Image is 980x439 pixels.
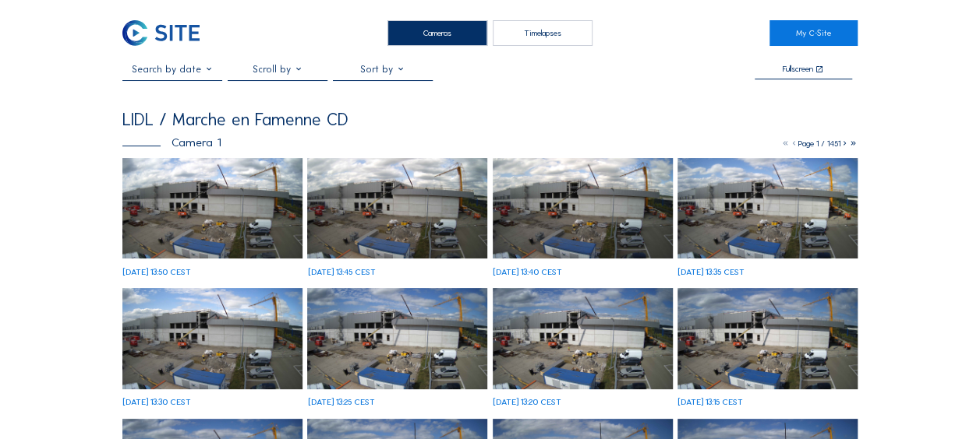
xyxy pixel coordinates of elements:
a: My C-Site [769,20,858,46]
div: Cameras [387,20,487,46]
div: [DATE] 13:50 CEST [122,268,191,276]
div: [DATE] 13:25 CEST [307,398,374,406]
img: image_53057940 [678,158,858,259]
div: [DATE] 13:45 CEST [307,268,375,276]
div: [DATE] 13:35 CEST [678,268,745,276]
div: [DATE] 13:15 CEST [678,398,743,406]
img: image_53057524 [493,288,673,389]
span: Page 1 / 1451 [798,139,840,149]
a: C-SITE Logo [122,20,211,46]
div: [DATE] 13:40 CEST [493,268,562,276]
img: image_53058336 [122,158,302,259]
div: [DATE] 13:30 CEST [122,398,191,406]
input: Search by date 󰅀 [122,64,222,75]
img: image_53058196 [307,158,487,259]
img: C-SITE Logo [122,20,200,46]
img: image_53057399 [678,288,858,389]
div: [DATE] 13:20 CEST [493,398,561,406]
div: Fullscreen [783,65,813,74]
div: LIDL / Marche en Famenne CD [122,111,348,128]
div: Timelapses [493,20,593,46]
img: image_53057653 [307,288,487,389]
img: image_53057797 [122,288,302,389]
img: image_53058064 [493,158,673,259]
div: Camera 1 [122,136,221,148]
